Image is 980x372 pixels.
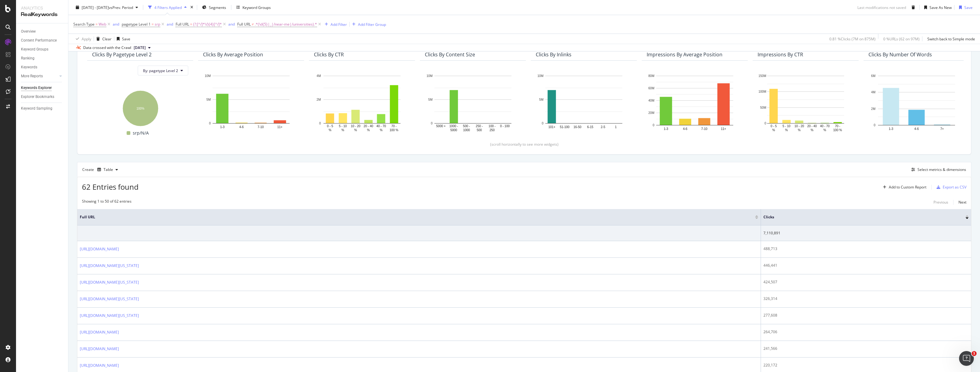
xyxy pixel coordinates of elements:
[367,128,370,131] text: %
[21,64,64,71] a: Keywords
[477,128,482,131] text: 500
[21,73,58,79] a: More Reports
[239,125,244,128] text: 4-6
[351,124,361,127] text: 10 - 20
[871,74,876,78] text: 6M
[649,111,654,115] text: 20M
[205,74,211,78] text: 10M
[82,182,139,192] span: 62 Entries found
[909,166,966,173] button: Select metrics & dimensions
[560,125,570,128] text: 51-100
[376,124,386,127] text: 40 - 70
[317,74,321,78] text: 4M
[536,51,571,58] div: Clicks By Inlinks
[209,5,226,10] span: Segments
[339,124,347,127] text: 5 - 10
[228,22,235,27] div: and
[463,124,470,127] text: 500 -
[771,124,777,127] text: 0 - 5
[176,22,189,27] span: Full URL
[138,66,188,75] button: By: pagetype Level 2
[758,51,803,58] div: Impressions By CTR
[763,246,969,252] div: 488,713
[203,73,299,132] svg: A chart.
[798,128,801,131] text: %
[500,124,510,127] text: 0 - 100
[255,20,317,29] span: .*(\d{5}|_|/near-me|/universities).*
[763,263,969,268] div: 446,441
[350,21,386,28] button: Add Filter Group
[664,127,668,130] text: 1-3
[829,36,876,41] div: 0.81 % Clicks ( 7M on 875M )
[21,105,52,112] div: Keyword Sampling
[763,346,969,351] div: 241,566
[958,200,966,205] div: Next
[889,127,893,130] text: 1-3
[391,124,396,127] text: 70 -
[868,51,932,58] div: Clicks By Number Of Words
[763,296,969,301] div: 326,314
[785,128,788,131] text: %
[476,124,483,127] text: 250 -
[868,73,965,135] svg: A chart.
[167,22,173,27] div: and
[463,128,470,131] text: 1000
[21,37,64,44] a: Content Performance
[874,123,876,127] text: 0
[354,128,357,131] text: %
[327,124,333,127] text: 0 - 5
[934,182,966,192] button: Export as CSV
[427,74,433,78] text: 10M
[380,128,383,131] text: %
[314,73,410,132] svg: A chart.
[80,362,119,369] a: [URL][DOMAIN_NAME]
[539,98,543,101] text: 5M
[538,74,543,78] text: 10M
[329,128,331,131] text: %
[277,125,283,128] text: 11+
[763,313,969,318] div: 277,608
[341,128,344,131] text: %
[390,128,398,131] text: 100 %
[364,124,373,127] text: 20 - 40
[647,73,743,135] svg: A chart.
[431,122,433,125] text: 0
[73,22,95,27] span: Search Type
[122,36,130,41] div: Save
[721,127,726,130] text: 11+
[113,21,119,27] button: and
[21,5,63,11] div: Analytics
[649,99,654,102] text: 40M
[683,127,688,130] text: 4-6
[701,127,707,130] text: 7-10
[190,22,192,27] span: =
[134,45,146,51] span: 2025 Jan. 17th
[807,124,817,127] text: 20 - 40
[449,124,458,127] text: 1000 -
[133,129,149,137] span: srp/N/A
[943,184,966,190] div: Export as CSV
[21,85,64,91] a: Keywords Explorer
[647,51,722,58] div: Impressions By Average Position
[21,11,63,18] div: RealKeywords
[95,165,120,175] button: Table
[425,73,521,132] div: A chart.
[21,73,43,79] div: More Reports
[758,73,854,132] svg: A chart.
[21,46,64,53] a: Keyword Groups
[99,20,106,29] span: Web
[889,185,926,189] div: Add to Custom Report
[649,74,654,78] text: 80M
[92,87,188,127] svg: A chart.
[489,124,496,127] text: 100 -
[772,128,775,131] text: %
[146,2,189,12] button: 4 Filters Applied
[820,124,830,127] text: 40 - 70
[203,51,263,58] div: Clicks By Average Position
[857,5,906,10] div: Last modifications not saved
